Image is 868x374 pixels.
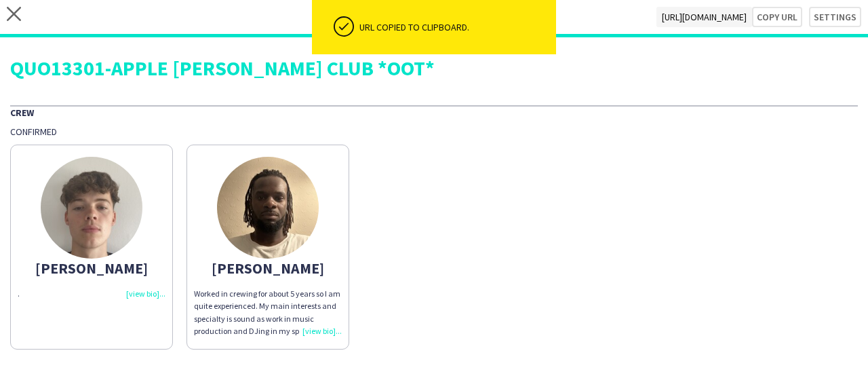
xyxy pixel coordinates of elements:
[194,288,342,337] div: Worked in crewing for about 5 years so I am quite experienced. My main interests and specialty is...
[18,288,165,300] div: .
[41,157,142,259] img: thumb-68b18398bc81a.jpeg
[217,157,319,259] img: thumb-64e7d28945fc3.jpeg
[752,7,802,27] button: Copy url
[194,262,342,274] div: [PERSON_NAME]
[359,21,551,33] div: URL copied to clipboard.
[10,105,858,119] div: Crew
[18,262,165,274] div: [PERSON_NAME]
[10,58,858,78] div: QUO13301-APPLE [PERSON_NAME] CLUB *OOT*
[656,7,752,27] span: [URL][DOMAIN_NAME]
[10,126,858,138] div: Confirmed
[809,7,861,27] button: Settings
